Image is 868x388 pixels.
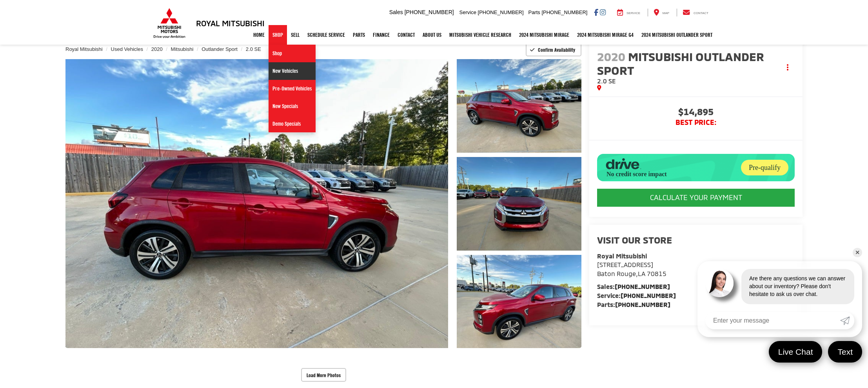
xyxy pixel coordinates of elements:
span: Live Chat [774,346,817,357]
span: , [597,270,666,277]
img: Agent profile photo [705,269,734,297]
span: [PHONE_NUMBER] [478,9,524,15]
a: Text [828,341,862,363]
span: BEST PRICE: [597,119,795,126]
span: Text [833,346,857,357]
span: [PHONE_NUMBER] [541,9,587,15]
a: Expand Photo 0 [65,59,448,348]
span: Contact [694,11,708,15]
a: 2024 Mitsubishi Mirage [515,25,573,45]
span: dropdown dots [787,64,788,70]
a: New Specials [269,97,316,115]
a: Demo Specials [269,115,316,132]
a: 2024 Mitsubishi Mirage G4 [573,25,637,45]
a: [STREET_ADDRESS] Baton Rouge,LA 70815 [597,261,666,277]
a: Sell [287,25,303,45]
a: Schedule Service: Opens in a new tab [303,25,349,45]
a: Map [648,9,675,16]
strong: Parts: [597,301,670,308]
span: [STREET_ADDRESS] [597,261,653,268]
div: Are there any questions we can answer about our inventory? Please don't hesitate to ask us over c... [741,269,854,304]
a: 2024 Mitsubishi Outlander SPORT [637,25,716,45]
a: Expand Photo 3 [457,255,581,348]
a: Used Vehicles [111,46,143,52]
span: 2020 [597,49,625,63]
span: 70815 [647,270,666,277]
span: Mitsubishi Outlander Sport [597,49,764,77]
: CALCULATE YOUR PAYMENT [597,189,795,207]
a: Parts: Opens in a new tab [349,25,369,45]
span: $14,895 [597,107,795,119]
a: New Vehicles [269,62,316,80]
span: Confirm Availability [538,47,575,53]
a: Expand Photo 1 [457,59,581,153]
a: Mitsubishi [171,46,194,52]
strong: Service: [597,292,676,299]
span: Map [663,11,669,15]
img: 2020 Mitsubishi Outlander Sport 2.0 SE [62,58,452,350]
a: Service [611,9,646,16]
span: Baton Rouge [597,270,636,277]
a: [PHONE_NUMBER] [621,292,676,299]
button: Load More Photos [301,368,346,382]
a: Finance [369,25,394,45]
input: Enter your message [705,312,840,329]
a: Shop [269,45,316,62]
h2: Visit our Store [597,235,795,245]
a: Contact [394,25,419,45]
a: 2.0 SE [246,46,261,52]
span: Service [459,9,476,15]
strong: Royal Mitsubishi [597,252,647,260]
a: Submit [840,312,854,329]
a: [PHONE_NUMBER] [615,283,670,290]
span: Service [626,11,640,15]
a: Home [249,25,269,45]
a: Facebook: Click to visit our Facebook page [594,9,598,15]
a: [PHONE_NUMBER] [615,301,670,308]
img: 2020 Mitsubishi Outlander Sport 2.0 SE [455,254,583,349]
button: Confirm Availability [526,43,582,56]
img: Mitsubishi [152,8,187,38]
img: 2020 Mitsubishi Outlander Sport 2.0 SE [455,156,583,251]
span: [PHONE_NUMBER] [405,9,454,15]
span: Sales [389,9,403,15]
span: LA [638,270,645,277]
img: 2020 Mitsubishi Outlander Sport 2.0 SE [455,58,583,153]
a: Expand Photo 2 [457,157,581,251]
a: Mitsubishi Vehicle Research [445,25,515,45]
a: Outlander Sport [202,46,238,52]
a: Shop [269,25,287,45]
strong: Sales: [597,283,670,290]
span: 2.0 SE [597,77,616,85]
a: Live Chat [769,341,823,363]
h3: Royal Mitsubishi [196,19,265,27]
a: Instagram: Click to visit our Instagram page [600,9,606,15]
a: 2020 [151,46,163,52]
span: Parts [528,9,540,15]
a: Pre-Owned Vehicles [269,80,316,97]
button: Actions [781,61,795,74]
a: Royal Mitsubishi [65,46,103,52]
a: About Us [419,25,445,45]
a: Contact [677,9,714,16]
